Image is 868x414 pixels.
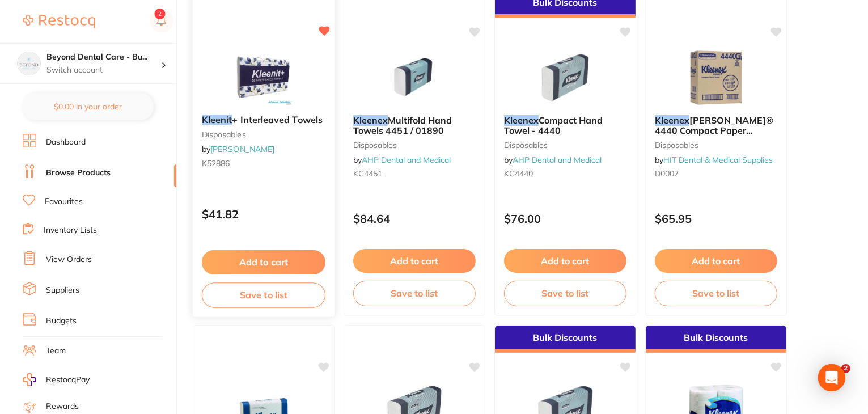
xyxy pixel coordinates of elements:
img: RestocqPay [23,373,36,386]
a: Rewards [46,401,79,412]
p: $76.00 [504,212,626,225]
p: $84.64 [353,212,476,225]
b: Kleenex Compact Hand Towel - 4440 [504,115,626,136]
img: Kleenit+ Interleaved Towels [226,48,300,105]
span: + Interleaved Towels [232,114,323,125]
a: RestocqPay [23,373,90,386]
span: 2 [841,364,850,373]
button: Save to list [655,281,777,306]
span: KC4440 [504,168,533,179]
a: [PERSON_NAME] [210,144,274,154]
img: Kleenex Multifold Hand Towels 4451 / 01890 [378,49,451,106]
img: Kleenex Kimberly Clark® 4440 Compact Paper Towels [679,49,753,106]
button: Save to list [353,281,476,306]
a: HIT Dental & Medical Supplies [663,155,773,165]
small: disposables [655,141,777,150]
a: AHP Dental and Medical [513,155,602,165]
a: Inventory Lists [44,225,97,236]
button: Save to list [504,281,626,306]
b: Kleenit+ Interleaved Towels [202,115,325,125]
a: Dashboard [46,137,86,148]
a: Favourites [45,196,83,208]
small: disposables [353,141,476,150]
div: Bulk Discounts [495,326,636,353]
span: by [353,155,451,165]
button: Add to cart [353,249,476,273]
span: RestocqPay [46,374,90,386]
img: Beyond Dental Care - Burpengary [18,52,40,75]
div: Open Intercom Messenger [818,364,845,391]
p: Switch account [46,65,161,76]
span: by [655,155,773,165]
button: $0.00 in your order [23,93,154,120]
em: Kleenex [504,115,539,126]
b: Kleenex Kimberly Clark® 4440 Compact Paper Towels [655,115,777,136]
button: Save to list [202,282,325,308]
img: Kleenex Compact Hand Towel - 4440 [528,49,602,106]
em: Kleenex [353,115,388,126]
button: Add to cart [655,249,777,273]
span: KC4451 [353,168,382,179]
p: $41.82 [202,208,325,221]
b: Kleenex Multifold Hand Towels 4451 / 01890 [353,115,476,136]
button: Add to cart [202,250,325,274]
em: Kleenit [202,114,232,125]
span: by [504,155,602,165]
div: Bulk Discounts [646,326,786,353]
span: Multifold Hand Towels 4451 / 01890 [353,115,452,136]
img: Restocq Logo [23,15,95,28]
span: Compact Hand Towel - 4440 [504,115,603,136]
a: Browse Products [46,167,111,179]
a: Budgets [46,315,77,327]
a: AHP Dental and Medical [362,155,451,165]
small: disposables [202,130,325,139]
a: View Orders [46,254,92,265]
span: by [202,144,274,154]
small: disposables [504,141,626,150]
h4: Beyond Dental Care - Burpengary [46,52,161,63]
p: $65.95 [655,212,777,225]
span: [PERSON_NAME]® 4440 Compact Paper Towels [655,115,773,147]
a: Team [46,345,66,357]
a: Restocq Logo [23,9,95,35]
button: Add to cart [504,249,626,273]
span: D0007 [655,168,679,179]
span: K52886 [202,158,230,168]
em: Kleenex [655,115,689,126]
a: Suppliers [46,285,79,296]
